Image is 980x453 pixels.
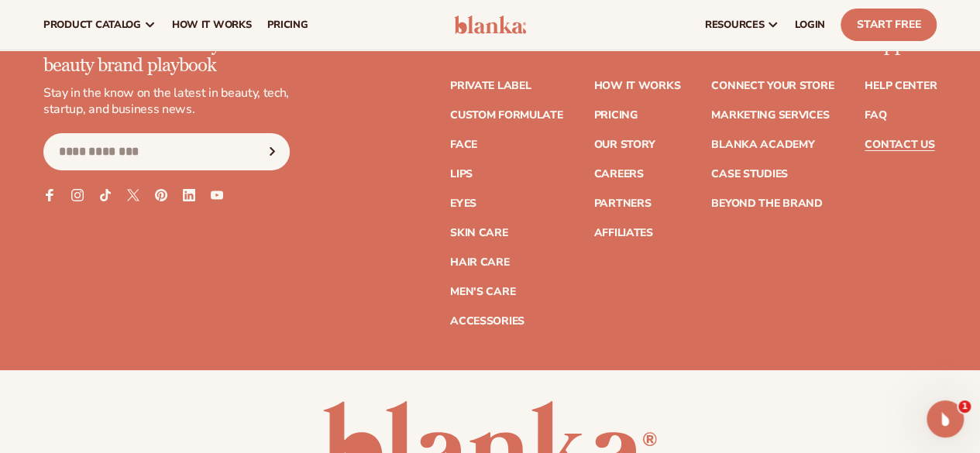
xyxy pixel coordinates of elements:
a: Blanka Academy [711,139,814,150]
span: pricing [266,19,308,31]
p: Support [865,36,937,56]
a: Case Studies [711,169,788,180]
a: Start Free [841,9,937,41]
span: LOGIN [795,19,825,31]
span: 1 [958,400,971,413]
a: Affiliates [593,228,652,239]
p: Solutions [450,36,563,56]
a: Lips [450,169,473,180]
a: FAQ [865,110,886,121]
img: logo [454,15,527,34]
a: Marketing services [711,110,829,121]
p: Resources [711,36,834,56]
p: Stay in the know on the latest in beauty, tech, startup, and business news. [43,85,290,118]
a: How It Works [593,81,680,91]
a: Contact Us [865,139,934,150]
a: Accessories [450,316,524,327]
a: Our Story [593,139,655,150]
a: Help Center [865,81,937,91]
a: Eyes [450,198,476,209]
iframe: Intercom live chat [927,400,964,438]
a: Partners [593,198,651,209]
a: Face [450,139,477,150]
a: Men's Care [450,287,515,297]
a: Careers [593,169,643,180]
a: Skin Care [450,228,507,239]
a: Hair Care [450,257,509,268]
a: Private label [450,81,531,91]
a: Pricing [593,110,637,121]
a: Custom formulate [450,110,563,121]
p: Join the Blank Slate – your beauty brand playbook [43,36,290,77]
button: Subscribe [255,133,289,170]
p: About [593,36,680,56]
a: Beyond the brand [711,198,823,209]
span: How It Works [172,19,252,31]
a: Connect your store [711,81,834,91]
span: product catalog [43,19,141,31]
span: resources [705,19,764,31]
